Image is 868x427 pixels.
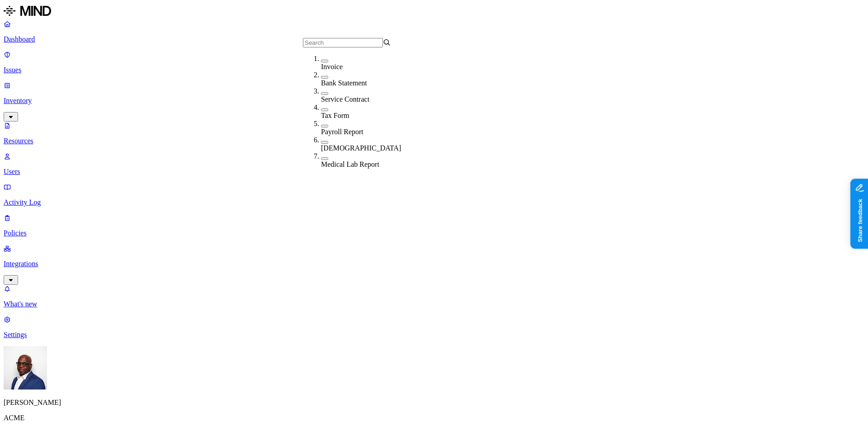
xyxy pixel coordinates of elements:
a: MIND [4,4,864,20]
div: Medical Lab Report [321,160,409,169]
p: Dashboard [4,35,864,43]
a: Users [4,152,864,176]
p: Integrations [4,260,864,268]
a: Policies [4,214,864,237]
input: Search [303,38,383,47]
div: [DEMOGRAPHIC_DATA] [321,144,409,152]
img: MIND [4,4,51,18]
div: Bank Statement [321,79,409,87]
p: ACME [4,414,864,422]
a: Issues [4,51,864,74]
p: Resources [4,137,864,145]
img: Gregory Thomas [4,346,47,389]
div: Service Contract [321,95,409,103]
p: Settings [4,331,864,339]
p: What's new [4,300,864,308]
p: Inventory [4,97,864,105]
div: Tax Form [321,112,409,120]
a: Resources [4,122,864,145]
p: Users [4,168,864,176]
p: Activity Log [4,198,864,206]
div: Invoice [321,63,409,71]
a: What's new [4,285,864,308]
a: Inventory [4,81,864,120]
a: Settings [4,315,864,339]
a: Activity Log [4,183,864,206]
p: Policies [4,229,864,237]
a: Dashboard [4,20,864,43]
div: Payroll Report [321,128,409,136]
a: Integrations [4,244,864,283]
p: Issues [4,66,864,74]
